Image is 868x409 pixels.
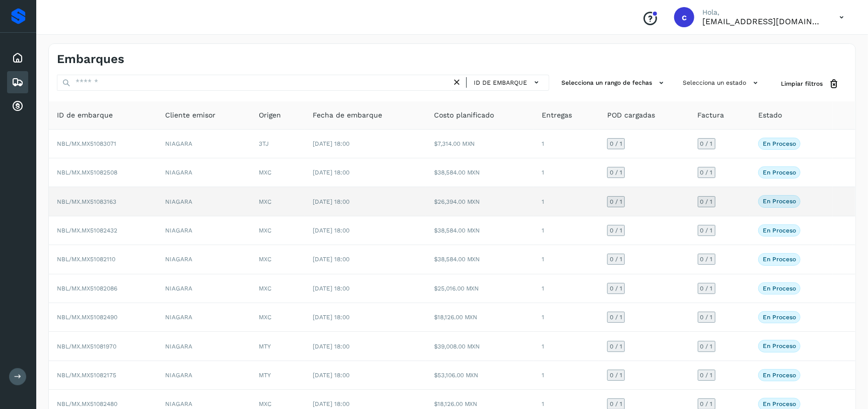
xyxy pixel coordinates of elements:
span: [DATE] 18:00 [313,198,350,205]
td: MXC [251,187,305,216]
td: MTY [251,332,305,361]
span: NBL/MX.MX51082432 [57,227,117,234]
span: 0 / 1 [700,314,713,320]
span: 0 / 1 [610,199,622,205]
span: [DATE] 18:00 [313,140,350,147]
p: En proceso [763,285,796,292]
span: 0 / 1 [610,372,622,378]
span: 0 / 1 [700,401,713,407]
span: [DATE] 18:00 [313,314,350,321]
td: $39,008.00 MXN [426,332,534,361]
h4: Embarques [57,52,124,67]
button: Selecciona un estado [679,75,765,91]
span: 0 / 1 [610,256,622,262]
span: Factura [698,110,725,121]
span: Cliente emisor [165,110,215,121]
td: 1 [534,130,599,158]
p: En proceso [763,314,796,321]
td: MTY [251,361,305,390]
span: 0 / 1 [610,169,622,176]
td: NIAGARA [157,158,251,187]
td: NIAGARA [157,332,251,361]
span: NBL/MX.MX51082086 [57,285,117,292]
span: [DATE] 18:00 [313,400,350,407]
td: 1 [534,187,599,216]
span: Fecha de embarque [313,110,383,121]
span: 0 / 1 [700,256,713,262]
span: NBL/MX.MX51082490 [57,314,117,321]
td: $18,126.00 MXN [426,303,534,332]
span: [DATE] 18:00 [313,169,350,176]
span: NBL/MX.MX51082110 [57,256,115,263]
span: 0 / 1 [700,169,713,176]
span: 0 / 1 [700,141,713,147]
p: Hola, [702,8,823,17]
td: NIAGARA [157,187,251,216]
span: 0 / 1 [700,372,713,378]
span: ID de embarque [474,78,527,87]
span: Estado [758,110,782,121]
span: Entregas [542,110,572,121]
td: 1 [534,303,599,332]
td: $53,106.00 MXN [426,361,534,390]
td: 1 [534,245,599,274]
td: $38,584.00 MXN [426,158,534,187]
span: NBL/MX.MX51082508 [57,169,117,176]
span: Costo planificado [434,110,494,121]
td: NIAGARA [157,216,251,245]
span: NBL/MX.MX51082175 [57,372,116,379]
td: $25,016.00 MXN [426,274,534,303]
button: ID de embarque [471,75,545,90]
span: NBL/MX.MX51082480 [57,400,117,407]
td: 1 [534,332,599,361]
span: 0 / 1 [610,401,622,407]
td: NIAGARA [157,274,251,303]
td: NIAGARA [157,245,251,274]
p: En proceso [763,342,796,349]
td: $38,584.00 MXN [426,245,534,274]
span: 0 / 1 [700,227,713,233]
td: MXC [251,245,305,274]
td: 1 [534,158,599,187]
td: 3TJ [251,130,305,158]
span: 0 / 1 [610,227,622,233]
span: [DATE] 18:00 [313,372,350,379]
p: En proceso [763,198,796,205]
div: Cuentas por cobrar [7,95,28,118]
td: $38,584.00 MXN [426,216,534,245]
p: En proceso [763,400,796,407]
button: Limpiar filtros [773,75,847,93]
span: 0 / 1 [610,314,622,320]
span: Limpiar filtros [781,79,823,88]
span: ID de embarque [57,110,113,121]
div: Embarques [7,71,28,93]
td: NIAGARA [157,361,251,390]
td: MXC [251,274,305,303]
span: 0 / 1 [700,285,713,291]
span: NBL/MX.MX51081970 [57,343,116,350]
span: 0 / 1 [610,343,622,349]
td: MXC [251,216,305,245]
span: 0 / 1 [610,285,622,291]
p: En proceso [763,372,796,379]
span: [DATE] 18:00 [313,343,350,350]
span: 0 / 1 [700,343,713,349]
span: [DATE] 18:00 [313,285,350,292]
p: En proceso [763,256,796,263]
span: [DATE] 18:00 [313,256,350,263]
td: 1 [534,361,599,390]
td: NIAGARA [157,303,251,332]
td: 1 [534,274,599,303]
td: MXC [251,303,305,332]
span: 0 / 1 [700,199,713,205]
span: 0 / 1 [610,141,622,147]
div: Inicio [7,47,28,69]
td: 1 [534,216,599,245]
span: Origen [259,110,281,121]
p: En proceso [763,227,796,234]
span: NBL/MX.MX51083071 [57,140,116,147]
td: $26,394.00 MXN [426,187,534,216]
td: MXC [251,158,305,187]
span: [DATE] 18:00 [313,227,350,234]
td: $7,314.00 MXN [426,130,534,158]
